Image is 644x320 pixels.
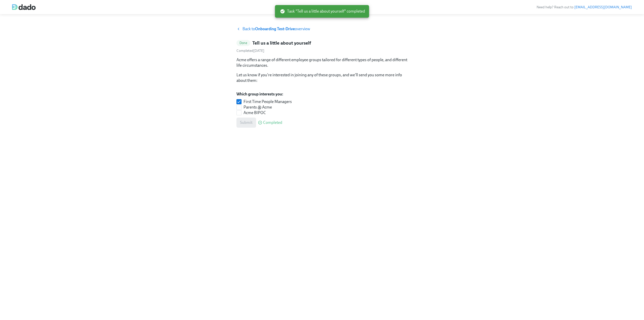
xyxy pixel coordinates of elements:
h5: Tell us a little about yourself [252,40,311,46]
p: Let us know if you're interested in joining any of these groups, and we'll send you some more inf... [236,72,408,83]
a: Back toOnboarding Test-Driveoverview [236,26,408,32]
span: Friday, September 19th 2025, 9:28 am [236,49,264,53]
span: First Time People Managers [244,99,292,104]
span: Need help? Reach out to [537,5,632,9]
a: [EMAIL_ADDRESS][DOMAIN_NAME] [574,5,632,9]
span: Acme BIPOC [244,110,266,116]
strong: Onboarding Test-Drive [255,26,295,31]
p: Acme offers a range of different employee groups tailored for different types of people, and diff... [236,57,408,68]
span: Back to overview [243,26,310,32]
span: Task "Tell us a little about yourself" completed [280,9,365,14]
span: Done [236,41,250,45]
span: Parents @ Acme [244,104,272,110]
label: Which group interests you: [236,91,296,97]
img: dado [12,4,36,10]
span: Completed [263,121,282,125]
